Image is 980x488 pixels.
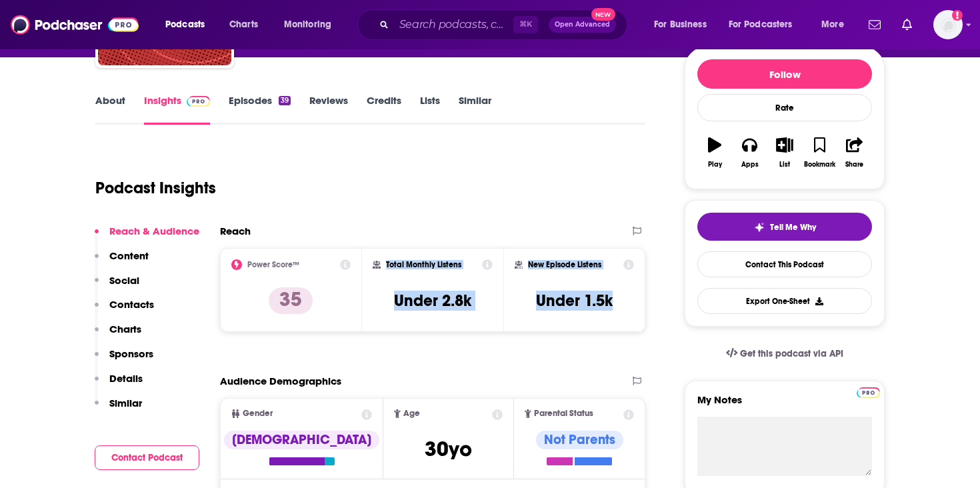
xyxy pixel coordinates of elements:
[729,15,793,34] span: For Podcasters
[740,348,843,359] span: Get this podcast via API
[767,129,802,177] button: List
[715,337,854,370] a: Get this podcast via API
[95,225,199,249] button: Reach & Audience
[309,94,348,125] a: Reviews
[821,15,844,34] span: More
[741,161,759,169] div: Apps
[229,15,258,34] span: Charts
[11,12,139,37] img: Podchaser - Follow, Share and Rate Podcasts
[708,161,722,169] div: Play
[95,445,199,470] button: Contact Podcast
[95,274,139,299] button: Social
[109,347,153,360] p: Sponsors
[156,14,222,35] button: open menu
[812,14,861,35] button: open menu
[536,291,613,311] h3: Under 1.5k
[95,298,154,323] button: Contacts
[732,129,767,177] button: Apps
[779,161,790,169] div: List
[933,10,963,39] button: Show profile menu
[459,94,491,125] a: Similar
[370,9,640,40] div: Search podcasts, credits, & more...
[697,213,872,241] button: tell me why sparkleTell Me Why
[95,397,142,421] button: Similar
[109,249,149,262] p: Content
[857,387,880,398] img: Podchaser Pro
[645,14,723,35] button: open menu
[697,94,872,121] div: Rate
[513,16,538,33] span: ⌘ K
[591,8,615,21] span: New
[754,222,765,233] img: tell me why sparkle
[109,298,154,311] p: Contacts
[279,96,291,105] div: 39
[697,129,732,177] button: Play
[284,15,331,34] span: Monitoring
[221,14,266,35] a: Charts
[243,409,273,418] span: Gender
[220,225,251,237] h2: Reach
[386,260,461,269] h2: Total Monthly Listens
[109,225,199,237] p: Reach & Audience
[534,409,593,418] span: Parental Status
[863,13,886,36] a: Show notifications dropdown
[697,59,872,89] button: Follow
[95,249,149,274] button: Content
[109,397,142,409] p: Similar
[394,291,471,311] h3: Under 2.8k
[555,21,610,28] span: Open Advanced
[224,431,379,449] div: [DEMOGRAPHIC_DATA]
[95,178,216,198] h1: Podcast Insights
[697,393,872,417] label: My Notes
[897,13,917,36] a: Show notifications dropdown
[425,436,472,462] span: 30 yo
[654,15,707,34] span: For Business
[95,323,141,347] button: Charts
[269,287,313,314] p: 35
[952,10,963,21] svg: Add a profile image
[770,222,816,233] span: Tell Me Why
[394,14,513,35] input: Search podcasts, credits, & more...
[95,372,143,397] button: Details
[109,372,143,385] p: Details
[275,14,349,35] button: open menu
[220,375,341,387] h2: Audience Demographics
[95,347,153,372] button: Sponsors
[933,10,963,39] span: Logged in as derettb
[804,161,835,169] div: Bookmark
[697,251,872,277] a: Contact This Podcast
[837,129,872,177] button: Share
[420,94,440,125] a: Lists
[536,431,623,449] div: Not Parents
[109,323,141,335] p: Charts
[720,14,812,35] button: open menu
[367,94,401,125] a: Credits
[857,385,880,398] a: Pro website
[933,10,963,39] img: User Profile
[165,15,205,34] span: Podcasts
[403,409,420,418] span: Age
[229,94,291,125] a: Episodes39
[109,274,139,287] p: Social
[187,96,210,107] img: Podchaser Pro
[697,288,872,314] button: Export One-Sheet
[247,260,299,269] h2: Power Score™
[845,161,863,169] div: Share
[144,94,210,125] a: InsightsPodchaser Pro
[802,129,837,177] button: Bookmark
[528,260,601,269] h2: New Episode Listens
[549,17,616,33] button: Open AdvancedNew
[95,94,125,125] a: About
